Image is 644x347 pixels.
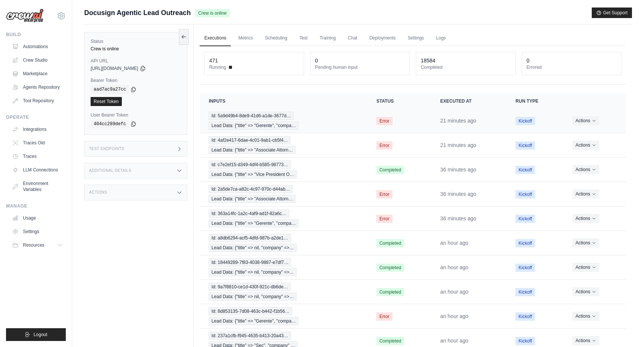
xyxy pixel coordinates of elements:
span: Kickoff [515,312,535,321]
span: Kickoff [515,288,535,296]
a: View execution details for Id [209,258,358,276]
span: Logout [33,332,47,338]
span: Lead Data: {"title" => "Associate Attorn… [209,146,295,154]
h3: Additional Details [89,168,131,173]
div: Build [6,32,66,38]
th: Run Type [506,94,563,109]
label: Bearer Token [91,77,181,83]
a: View execution details for Id [209,136,358,154]
a: View execution details for Id [209,185,358,203]
button: Actions for execution [573,189,599,199]
a: Traces Old [9,137,66,149]
a: View execution details for Id [209,307,358,325]
button: Actions for execution [573,312,599,321]
time: September 22, 2025 at 15:02 PDT [440,142,476,148]
a: Settings [403,30,428,46]
div: Operate [6,114,66,120]
a: View execution details for Id [209,112,358,130]
a: Automations [9,41,66,53]
span: Completed [376,239,404,247]
span: Error [376,312,392,321]
a: Integrations [9,123,66,135]
iframe: Chat Widget [606,311,644,347]
a: Executions [200,30,231,46]
span: Lead Data: {"title" => "Associate Attorn… [209,195,295,203]
span: Lead Data: {"title" => nil, "company" =>… [209,268,296,276]
label: User Bearer Token [91,112,181,118]
span: Lead Data: {"title" => "Gerente", "compa… [209,121,299,130]
h3: Test Endpoints [89,147,124,151]
th: Status [367,94,431,109]
a: Deployments [365,30,400,46]
span: Id: 363a14fc-1a2c-4af9-ad1f-82a6c… [209,209,289,218]
dt: Completed [421,64,511,70]
h3: Actions [89,190,107,195]
div: 0 [315,57,318,64]
a: Scheduling [261,30,292,46]
a: Test [295,30,312,46]
span: Lead Data: {"title" => nil, "company" =>… [209,292,296,301]
span: Kickoff [515,117,535,125]
dt: Errored [527,64,617,70]
th: Executed at [431,94,506,109]
img: Logo [6,9,44,23]
time: September 22, 2025 at 15:02 PDT [440,118,476,124]
a: Logs [432,30,450,46]
a: View execution details for Id [209,283,358,301]
span: Kickoff [515,215,535,223]
span: Lead Data: {"title" => "Vice President O… [209,170,297,179]
button: Get Support [592,8,632,18]
a: Usage [9,212,66,224]
a: Environment Variables [9,177,66,195]
a: Reset Token [91,97,122,106]
span: Kickoff [515,141,535,150]
span: Error [376,117,392,125]
div: Manage [6,203,66,209]
time: September 22, 2025 at 14:47 PDT [440,215,476,221]
span: Id: 237a1cfb-f945-4635-b413-20a43… [209,332,291,340]
a: Training [315,30,340,46]
button: Actions for execution [573,336,599,345]
label: API URL [91,58,181,64]
button: Resources [9,239,66,251]
a: Chat [343,30,362,46]
button: Actions for execution [573,141,599,150]
span: Error [376,215,392,223]
div: 471 [209,57,218,64]
a: LLM Connections [9,164,66,176]
button: Actions for execution [573,238,599,247]
span: Lead Data: {"title" => "Gerente", "compa… [209,219,299,227]
span: Error [376,141,392,150]
time: September 22, 2025 at 14:47 PDT [440,191,476,197]
span: Kickoff [515,190,535,199]
a: Crew Studio [9,54,66,66]
div: Crew is online [91,46,181,52]
th: Inputs [200,94,367,109]
span: Kickoff [515,239,535,247]
span: Kickoff [515,264,535,272]
span: Id: c7e2ef15-d349-4df4-b585-98773… [209,161,291,169]
button: Actions for execution [573,165,599,174]
span: Running [209,64,226,70]
a: Marketplace [9,68,66,80]
button: Actions for execution [573,214,599,223]
button: Actions for execution [573,116,599,125]
a: Tool Repository [9,95,66,107]
time: September 22, 2025 at 14:32 PDT [440,289,468,295]
span: Id: 5a9d49b4-8de9-41d6-a1de-3677d… [209,112,294,120]
label: Status [91,38,181,44]
span: Id: 4af2e417-6dae-4c01-9ab1-cb5f4… [209,136,290,144]
span: Resources [23,242,44,248]
span: Lead Data: {"title" => nil, "company" =>… [209,244,296,252]
span: [URL][DOMAIN_NAME] [91,65,138,71]
dt: Pending human input [315,64,405,70]
a: Metrics [234,30,258,46]
a: View execution details for Id [209,209,358,227]
span: Completed [376,288,404,296]
span: Kickoff [515,337,535,345]
span: Kickoff [515,166,535,174]
span: Lead Data: {"title" => "Gerente", "compa… [209,317,299,325]
span: Id: 8d853135-7d08-463c-b442-f1b56… [209,307,292,315]
time: September 22, 2025 at 14:32 PDT [440,338,468,344]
